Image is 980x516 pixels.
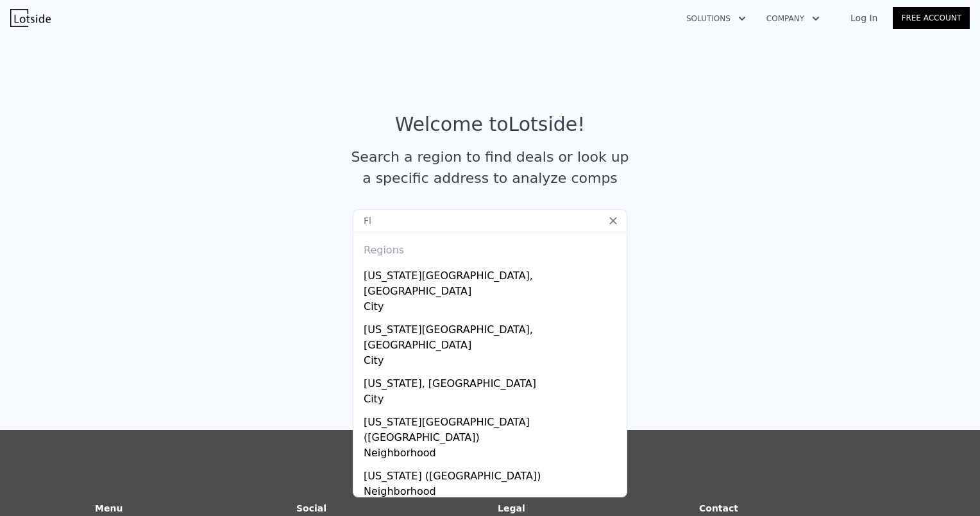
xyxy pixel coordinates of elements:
[296,503,326,513] strong: Social
[359,232,621,263] div: Regions
[676,7,756,30] button: Solutions
[95,503,122,513] strong: Menu
[364,445,621,463] div: Neighborhood
[10,9,51,27] img: Lotside
[364,263,621,299] div: [US_STATE][GEOGRAPHIC_DATA], [GEOGRAPHIC_DATA]
[364,391,621,409] div: City
[395,113,586,136] div: Welcome to Lotside !
[364,353,621,371] div: City
[835,12,893,24] a: Log In
[364,409,621,445] div: [US_STATE][GEOGRAPHIC_DATA] ([GEOGRAPHIC_DATA])
[364,463,621,484] div: [US_STATE] ([GEOGRAPHIC_DATA])
[364,299,621,317] div: City
[346,146,634,189] div: Search a region to find deals or look up a specific address to analyze comps
[893,7,970,29] a: Free Account
[498,503,525,513] strong: Legal
[353,209,627,232] input: Search an address or region...
[364,317,621,353] div: [US_STATE][GEOGRAPHIC_DATA], [GEOGRAPHIC_DATA]
[756,7,830,30] button: Company
[364,484,621,502] div: Neighborhood
[699,503,738,513] strong: Contact
[364,371,621,391] div: [US_STATE], [GEOGRAPHIC_DATA]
